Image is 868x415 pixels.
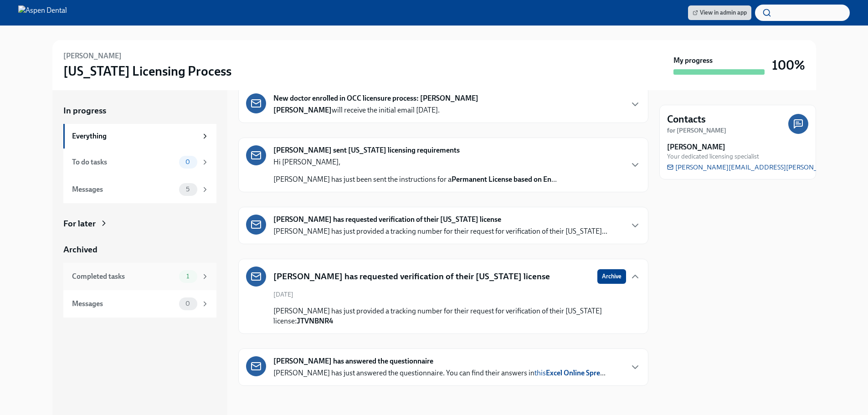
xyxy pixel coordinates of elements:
strong: Permanent License based on En [452,175,551,184]
strong: New doctor enrolled in OCC licensure process: [PERSON_NAME] [273,93,478,103]
h5: [PERSON_NAME] has requested verification of their [US_STATE] license [273,271,550,282]
span: Archive [602,272,621,281]
p: will receive the initial email [DATE]. [273,105,440,115]
span: [DATE] [273,290,293,299]
span: 1 [181,273,195,280]
h6: [PERSON_NAME] [63,51,122,61]
strong: [PERSON_NAME] [667,142,725,152]
span: 0 [180,300,195,307]
a: View in admin app [688,5,751,20]
a: Completed tasks1 [63,263,216,290]
img: Aspen Dental [18,5,67,20]
h3: 100% [772,57,805,73]
span: 5 [180,186,195,193]
a: To do tasks0 [63,149,216,176]
span: 0 [180,159,195,165]
div: Messages [72,184,175,195]
div: Completed tasks [72,272,175,282]
a: In progress [63,105,216,117]
a: Messages5 [63,176,216,203]
h4: Contacts [667,113,706,126]
span: View in admin app [693,8,747,17]
div: Everything [72,131,197,141]
strong: [PERSON_NAME] has answered the questionnaire [273,356,433,366]
p: [PERSON_NAME] has just provided a tracking number for their request for verification of their [US... [273,306,626,326]
strong: JTVNBNR4 [297,317,333,325]
span: Your dedicated licensing specialist [667,152,759,161]
strong: [PERSON_NAME] [273,106,332,114]
strong: My progress [673,56,713,66]
a: Everything [63,124,216,149]
button: Archive [597,269,626,284]
div: For later [63,218,96,230]
a: For later [63,218,216,230]
p: [PERSON_NAME] has just been sent the instructions for a ... [273,174,557,184]
div: To do tasks [72,157,175,167]
div: Messages [72,299,175,309]
strong: [PERSON_NAME] sent [US_STATE] licensing requirements [273,145,460,155]
p: Hi [PERSON_NAME], [273,157,557,167]
strong: Excel Online Spre [546,369,600,377]
a: Archived [63,244,216,256]
p: [PERSON_NAME] has just answered the questionnaire. You can find their answers in ... [273,368,606,378]
a: thisExcel Online Spre [534,369,600,377]
a: Messages0 [63,290,216,318]
strong: [PERSON_NAME] has requested verification of their [US_STATE] license [273,215,501,225]
p: [PERSON_NAME] has just provided a tracking number for their request for verification of their [US... [273,226,607,236]
strong: for [PERSON_NAME] [667,127,726,134]
h3: [US_STATE] Licensing Process [63,63,231,79]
